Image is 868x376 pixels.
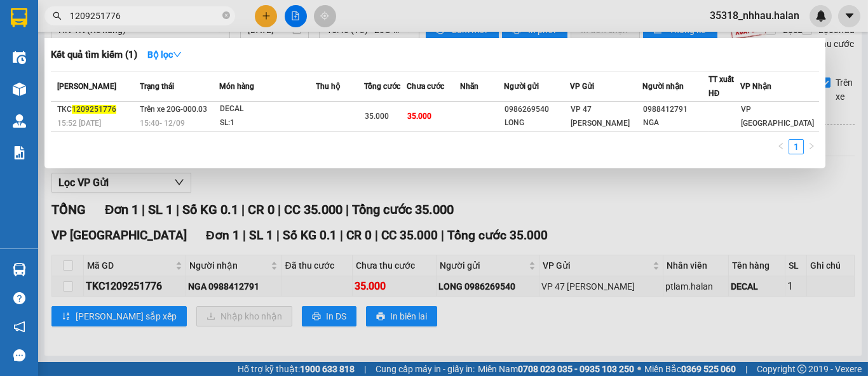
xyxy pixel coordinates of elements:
span: VP [GEOGRAPHIC_DATA] [741,105,814,128]
span: Thu hộ [316,82,340,91]
button: right [804,139,819,154]
span: VP Nhận [740,82,771,91]
span: [PERSON_NAME] [57,82,116,91]
span: close-circle [222,11,230,19]
input: Tìm tên, số ĐT hoặc mã đơn [70,9,220,23]
button: Bộ lọcdown [137,44,192,65]
img: logo-vxr [11,8,27,27]
span: down [173,50,182,59]
strong: Bộ lọc [147,50,182,60]
span: Chưa cước [407,82,444,91]
span: 1209251776 [72,105,116,114]
span: Trên xe 20G-000.03 [140,105,207,114]
li: 1 [789,139,804,154]
div: NGA [643,116,708,130]
span: Trạng thái [140,82,174,91]
span: left [777,142,785,150]
span: close-circle [222,10,230,22]
span: TT xuất HĐ [709,75,734,98]
li: Previous Page [773,139,789,154]
span: 15:52 [DATE] [57,119,101,128]
button: left [773,139,789,154]
span: VP 47 [PERSON_NAME] [571,105,630,128]
span: message [13,349,25,361]
span: Người gửi [504,82,539,91]
span: 35.000 [407,112,431,121]
img: warehouse-icon [13,83,26,96]
span: notification [13,321,25,333]
span: right [808,142,815,150]
div: SL: 1 [220,116,315,130]
img: warehouse-icon [13,114,26,128]
span: question-circle [13,292,25,304]
img: warehouse-icon [13,263,26,276]
li: Next Page [804,139,819,154]
span: Người nhận [642,82,684,91]
img: warehouse-icon [13,51,26,64]
span: Món hàng [219,82,254,91]
h3: Kết quả tìm kiếm ( 1 ) [51,48,137,62]
span: 35.000 [365,112,389,121]
div: LONG [505,116,569,130]
div: 0988412791 [643,103,708,116]
span: search [53,11,62,20]
span: VP Gửi [570,82,594,91]
span: 15:40 - 12/09 [140,119,185,128]
div: DECAL [220,102,315,116]
span: Tổng cước [364,82,400,91]
span: Nhãn [460,82,478,91]
img: solution-icon [13,146,26,159]
div: TKC [57,103,136,116]
div: 0986269540 [505,103,569,116]
a: 1 [789,140,803,154]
